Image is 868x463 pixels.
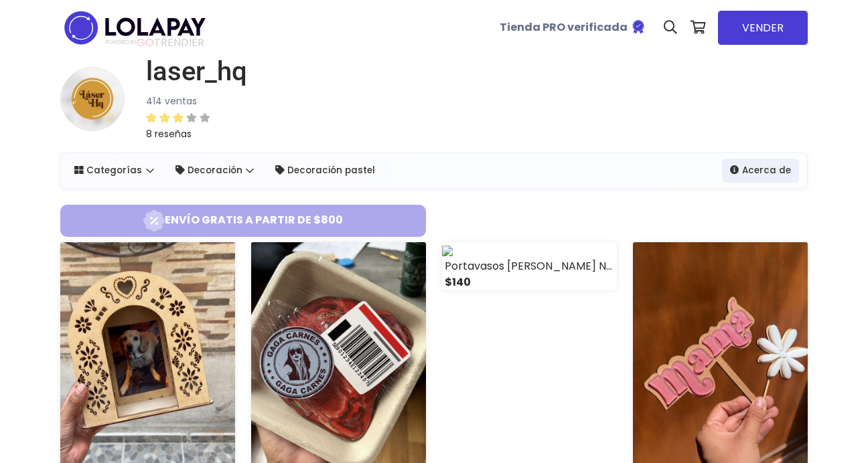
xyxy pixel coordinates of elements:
[146,109,247,142] a: 8 reseñas
[135,56,247,88] a: laser_hq
[442,274,617,290] div: $140
[146,94,197,108] small: 414 ventas
[66,210,421,231] span: Envío gratis a partir de $800
[60,7,210,49] img: logo
[442,246,453,256] img: original_1744296297501.mp4
[500,19,628,35] b: Tienda PRO verificada
[722,159,799,183] a: Acerca de
[60,67,125,131] img: small.png
[442,242,617,290] a: Portavasos [PERSON_NAME] Negra (4) $140
[442,258,617,274] div: Portavasos [PERSON_NAME] Negra (4)
[66,159,162,183] a: Categorías
[146,127,192,141] small: 8 reseñas
[167,159,263,183] a: Decoración
[106,37,204,49] span: TRENDIER
[106,39,137,46] span: POWERED BY
[630,19,646,35] img: Tienda verificada
[267,159,383,183] a: Decoración pastel
[137,35,154,50] span: GO
[718,11,808,45] a: VENDER
[146,56,247,88] h1: laser_hq
[146,110,210,126] div: 3 / 5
